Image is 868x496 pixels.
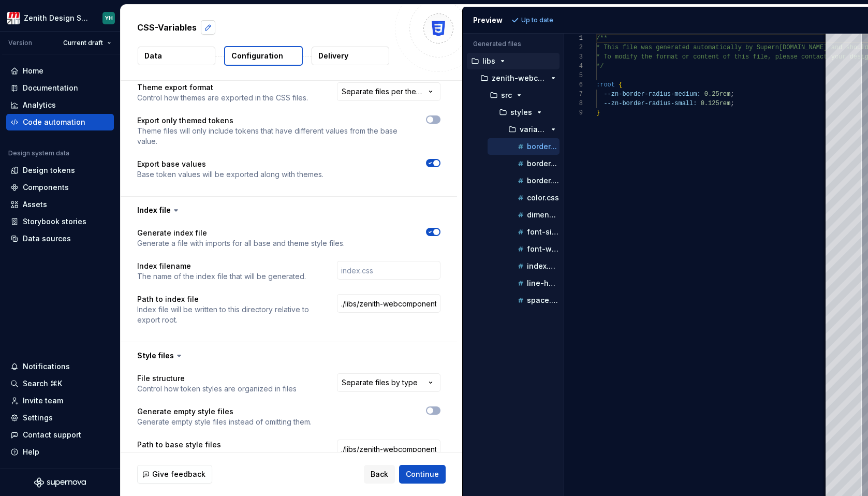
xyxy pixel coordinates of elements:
button: Contact support [6,427,114,443]
p: Generated files [473,40,553,48]
div: 8 [564,99,583,108]
a: Components [6,179,114,196]
span: ; [730,91,734,98]
span: * This file was generated automatically by Supern [596,44,779,51]
div: Preview [473,15,503,25]
p: Index file will be written to this directory relative to export root. [137,304,318,325]
div: Design tokens [23,165,75,176]
div: Help [23,447,39,457]
button: color.css [488,192,560,203]
span: { [619,81,622,89]
button: dimension.css [488,209,560,221]
p: Export only themed tokens [137,115,407,126]
p: Generate empty style files [137,406,312,417]
div: Settings [23,413,53,423]
button: Configuration [224,46,303,66]
span: Back [371,469,388,479]
div: Zenith Design System [24,13,90,23]
p: Control how token styles are organized in files [137,384,297,394]
a: Design tokens [6,162,114,179]
a: Settings [6,410,114,426]
div: 7 [564,90,583,99]
p: variables [520,125,546,134]
p: font-weight.css [527,245,560,253]
a: Storybook stories [6,213,114,230]
span: 0.25rem [704,91,730,98]
p: Path to index file [137,294,318,304]
button: border.css [488,175,560,186]
button: zenith-webcomponents-lit [471,72,560,84]
button: styles [479,107,560,118]
div: Documentation [23,83,78,93]
input: ./ [337,294,440,313]
button: Search ⌘K [6,375,114,392]
button: Help [6,444,114,460]
div: Analytics [23,100,56,110]
div: Code automation [23,117,85,127]
p: Theme files will only include tokens that have different values from the base value. [137,126,407,147]
a: Analytics [6,97,114,113]
span: Continue [406,469,439,479]
button: index.css [488,260,560,272]
p: Delivery [318,51,348,61]
p: Control how themes are exported in the CSS files. [137,93,308,103]
div: Home [23,66,43,76]
input: index.css [337,261,440,280]
a: Documentation [6,80,114,96]
p: libs [482,57,495,65]
span: Give feedback [152,469,205,479]
span: Current draft [63,39,103,47]
button: Data [138,47,215,65]
p: space.css [527,296,560,304]
div: Design system data [8,149,69,157]
p: styles [510,108,532,116]
span: * To modify the format or content of this file, p [596,53,779,61]
div: Assets [23,199,47,210]
p: CSS-Variables [137,21,197,34]
div: Notifications [23,361,70,372]
a: Code automation [6,114,114,130]
svg: Supernova Logo [34,477,86,488]
p: border.css [527,177,560,185]
p: index.css [527,262,560,270]
button: line-height.css [488,278,560,289]
span: 0.125rem [700,100,730,107]
p: Path to base style files [137,440,318,450]
p: Data [144,51,162,61]
button: Notifications [6,358,114,375]
p: color.css [527,194,559,202]
div: 1 [564,34,583,43]
button: Continue [399,465,446,484]
p: Base token values will be exported along with themes. [137,169,323,180]
a: Assets [6,196,114,213]
p: Index filename [137,261,306,271]
p: src [501,91,512,99]
div: Invite team [23,396,63,406]
p: Up to date [521,16,553,24]
div: 9 [564,108,583,118]
p: dimension.css [527,211,560,219]
p: Configuration [231,51,283,61]
span: } [596,109,600,116]
button: border-radius.css [488,141,560,152]
p: The name of the index file that will be generated. [137,271,306,282]
img: e95d57dd-783c-4905-b3fc-0c5af85c8823.png [7,12,20,24]
div: Contact support [23,430,81,440]
p: border-radius.css [527,142,560,151]
p: Export base values [137,159,323,169]
button: border-width.css [488,158,560,169]
a: Home [6,63,114,79]
input: ./base [337,440,440,458]
p: Generate index file [137,228,345,238]
div: 5 [564,71,583,80]
p: border-width.css [527,159,560,168]
p: Generate empty style files instead of omitting them. [137,417,312,427]
div: Data sources [23,234,71,244]
button: space.css [488,295,560,306]
a: Data sources [6,230,114,247]
div: Components [23,182,69,193]
p: Theme export format [137,82,308,93]
div: 4 [564,62,583,71]
a: Invite team [6,392,114,409]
